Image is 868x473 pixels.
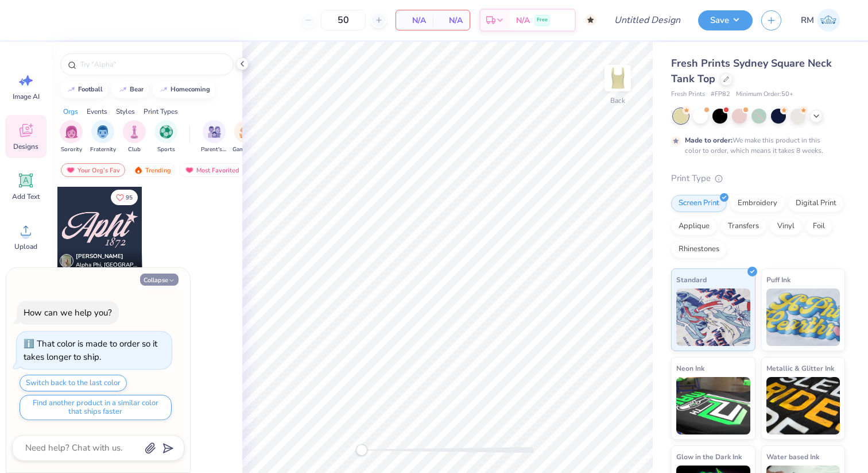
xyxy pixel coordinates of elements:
span: Free [537,16,548,24]
img: most_fav.gif [66,166,75,174]
div: homecoming [170,86,210,93]
img: trend_line.gif [67,86,76,93]
div: filter for Sorority [60,120,83,154]
div: filter for Sports [154,120,177,154]
span: Alpha Phi, [GEOGRAPHIC_DATA][US_STATE], [PERSON_NAME] [76,261,138,270]
span: Upload [14,242,37,251]
button: filter button [232,120,259,154]
div: Events [87,106,107,117]
button: filter button [154,120,177,154]
span: Game Day [232,145,259,154]
span: Club [128,145,141,154]
div: bear [130,86,144,93]
img: Riley Mcdonald [817,9,840,32]
button: Collapse [140,274,179,286]
div: Vinyl [770,218,802,235]
div: Foil [805,218,832,235]
div: Print Types [144,106,178,117]
img: trend_line.gif [159,86,168,93]
span: Glow in the Dark Ink [676,451,742,463]
img: Back [606,67,629,90]
span: Fraternity [90,145,116,154]
button: Like [111,190,138,205]
span: Neon Ink [676,362,704,374]
div: Most Favorited [180,163,245,177]
button: filter button [90,120,116,154]
span: # FP82 [711,90,730,99]
img: Neon Ink [676,377,750,434]
div: filter for Game Day [232,120,259,154]
div: Digital Print [788,195,844,212]
button: Switch back to the last color [20,375,127,391]
div: Styles [116,106,135,117]
input: Untitled Design [605,9,689,32]
button: filter button [60,120,83,154]
span: Puff Ink [766,274,790,286]
img: most_fav.gif [185,166,194,174]
img: Game Day Image [239,125,253,139]
button: homecoming [153,81,215,98]
div: Back [610,95,625,106]
strong: Made to order: [685,136,733,145]
div: football [78,86,103,93]
span: Standard [676,274,707,286]
img: Sorority Image [65,125,78,139]
div: Trending [129,163,176,177]
div: filter for Club [123,120,146,154]
img: Puff Ink [766,289,840,346]
button: Save [698,10,753,30]
input: – – [321,10,366,30]
img: Sports Image [160,125,173,139]
span: Fresh Prints [671,90,705,99]
span: Fresh Prints Sydney Square Neck Tank Top [671,56,832,86]
div: Print Type [671,172,845,185]
div: Accessibility label [356,444,367,456]
button: filter button [201,120,227,154]
span: Water based Ink [766,451,819,463]
div: We make this product in this color to order, which means it takes 8 weeks. [685,135,826,156]
img: Standard [676,289,750,346]
a: RM [796,9,845,32]
img: Parent's Weekend Image [208,125,221,139]
div: filter for Parent's Weekend [201,120,227,154]
div: Applique [671,218,717,235]
span: N/A [440,14,463,26]
div: Screen Print [671,195,727,212]
div: Orgs [63,106,78,117]
button: filter button [123,120,146,154]
img: Metallic & Glitter Ink [766,377,840,434]
span: Minimum Order: 50 + [736,90,793,99]
div: filter for Fraternity [90,120,116,154]
span: Sports [157,145,175,154]
div: Transfers [720,218,766,235]
div: Your Org's Fav [61,163,125,177]
div: Rhinestones [671,241,727,258]
div: How can we help you? [24,307,112,318]
span: [PERSON_NAME] [76,252,123,260]
input: Try "Alpha" [79,59,226,70]
span: Designs [13,142,38,151]
span: Metallic & Glitter Ink [766,362,834,374]
button: Find another product in a similar color that ships faster [20,395,172,420]
img: trending.gif [134,166,143,174]
button: bear [112,81,149,98]
span: 95 [126,195,133,201]
span: Parent's Weekend [201,145,227,154]
img: Fraternity Image [96,125,109,139]
img: trend_line.gif [118,86,127,93]
button: football [60,81,108,98]
div: That color is made to order so it takes longer to ship. [24,338,157,363]
span: Image AI [13,92,40,101]
span: Add Text [12,192,40,201]
div: Embroidery [730,195,785,212]
span: Sorority [61,145,82,154]
span: RM [801,14,814,27]
img: Club Image [128,125,141,139]
span: N/A [516,14,530,26]
span: N/A [403,14,426,26]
